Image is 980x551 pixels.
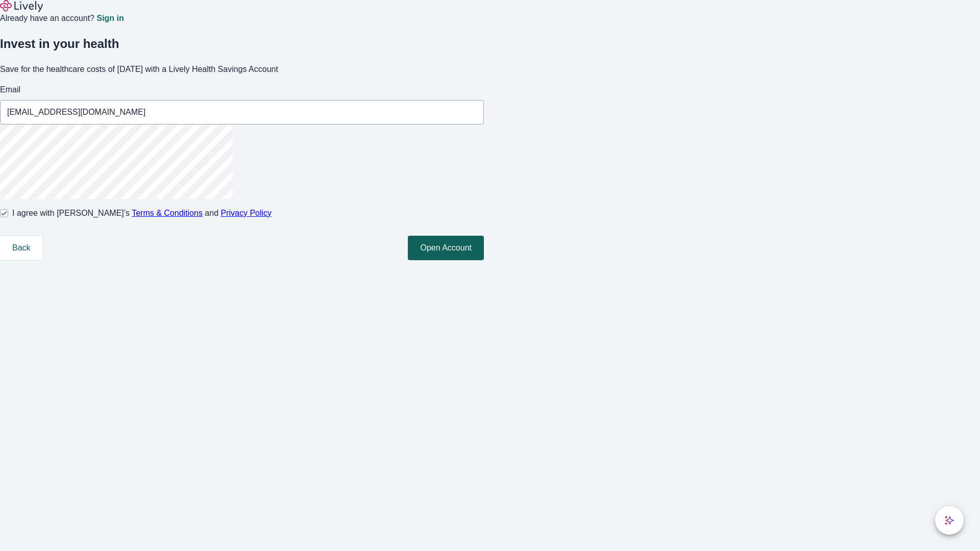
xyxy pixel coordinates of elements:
button: Open Account [408,236,484,260]
a: Sign in [96,14,124,22]
a: Terms & Conditions [132,209,203,217]
a: Privacy Policy [221,209,272,217]
button: chat [935,506,964,535]
span: I agree with [PERSON_NAME]’s and [12,207,272,219]
svg: Lively AI Assistant [944,515,954,525]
